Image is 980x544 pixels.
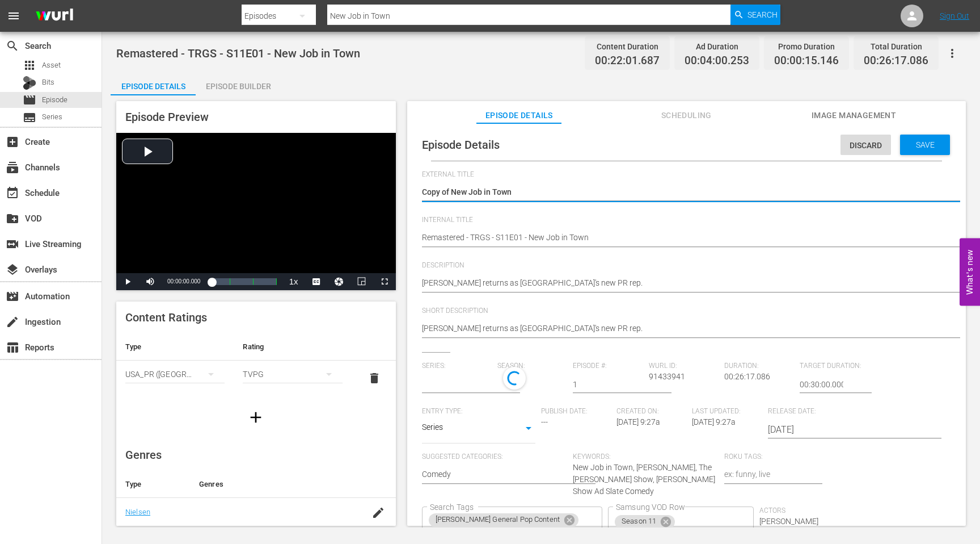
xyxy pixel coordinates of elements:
[429,515,567,525] span: [PERSON_NAME] General Pop Content
[541,407,611,416] span: Publish Date:
[196,73,281,95] button: Episode Builder
[692,407,762,416] span: Last Updated:
[328,273,350,290] button: Jump To Time
[422,362,492,371] span: Series:
[774,39,839,55] div: Promo Duration
[649,362,719,371] span: Wurl ID:
[422,186,945,200] textarea: Copy of New Job in Town
[23,76,36,90] div: Bits
[422,468,568,482] textarea: Comedy
[282,273,305,290] button: Playback Rate
[422,407,535,416] span: Entry Type:
[27,3,82,30] img: ans4CAIJ8jUAAAAAAAAAAAAAAAAAAAAAAAAgQb4GAAAAAAAAAAAAAAAAAAAAAAAAJMjXAAAAAAAAAAAAAAAAAAAAAAAAgAT5G...
[616,417,660,426] span: [DATE] 9:27a
[167,278,200,284] span: 00:00:00.000
[422,323,945,336] textarea: [PERSON_NAME] returns as [GEOGRAPHIC_DATA]'s new PR rep.
[6,290,19,303] span: Automation
[243,358,342,390] div: TVPG
[361,365,388,392] button: delete
[422,453,568,462] span: Suggested Categories:
[960,238,980,306] button: Open Feedback Widget
[42,77,54,88] span: Bits
[573,453,719,462] span: Keywords:
[840,135,891,155] button: Discard
[615,515,675,529] div: Season 11
[116,47,360,60] span: Remastered - TRGS - S11E01 - New Job in Town
[907,140,944,149] span: Save
[644,108,729,123] span: Scheduling
[367,371,381,385] span: delete
[649,372,685,381] span: 91433941
[111,73,196,100] div: Episode Details
[573,362,643,371] span: Episode #:
[6,237,19,251] span: Live Streaming
[116,333,234,361] th: Type
[23,93,36,107] span: Episode
[811,108,896,123] span: Image Management
[23,111,36,124] span: Series
[42,111,62,123] span: Series
[6,341,19,354] span: Reports
[595,55,660,68] span: 00:22:01.687
[940,11,969,20] a: Sign Out
[573,463,715,496] span: New Job in Town, [PERSON_NAME], The [PERSON_NAME] Show, [PERSON_NAME] Show Ad Slate Comedy
[125,508,150,516] a: Nielsen
[595,39,660,55] div: Content Duration
[125,448,162,462] span: Genres
[864,55,928,68] span: 00:26:17.086
[125,110,209,124] span: Episode Preview
[6,212,19,225] span: VOD
[730,5,780,25] button: Search
[111,73,196,95] button: Episode Details
[768,407,913,416] span: Release Date:
[840,141,891,150] span: Discard
[422,170,945,179] span: External Title
[116,273,139,290] button: Play
[6,263,19,277] span: Overlays
[759,517,818,526] span: [PERSON_NAME]
[429,513,578,527] div: [PERSON_NAME] General Pop Content
[42,94,67,106] span: Episode
[139,273,162,290] button: Mute
[7,9,20,23] span: menu
[6,135,19,149] span: Create
[42,60,61,71] span: Asset
[476,108,561,123] span: Episode Details
[116,133,396,290] div: Video Player
[615,517,663,526] span: Season 11
[196,73,281,100] div: Episode Builder
[422,307,945,316] span: Short Description
[747,5,778,25] span: Search
[759,507,905,516] span: Actors
[724,372,770,381] span: 00:26:17.086
[125,358,225,390] div: USA_PR ([GEOGRAPHIC_DATA] ([GEOGRAPHIC_DATA]))
[6,186,19,200] span: Schedule
[305,273,328,290] button: Captions
[422,138,500,152] span: Episode Details
[692,417,736,426] span: [DATE] 9:27a
[190,471,361,498] th: Genres
[116,471,190,498] th: Type
[724,453,794,462] span: Roku Tags:
[422,216,945,225] span: Internal Title
[23,58,36,72] span: Asset
[541,417,548,426] span: ---
[212,278,276,285] div: Progress Bar
[422,277,945,291] textarea: [PERSON_NAME] returns as [GEOGRAPHIC_DATA]'s new PR rep.
[373,273,396,290] button: Fullscreen
[774,55,839,68] span: 00:00:15.146
[800,362,869,371] span: Target Duration:
[685,55,749,68] span: 00:04:00.253
[497,362,567,371] span: Season:
[422,261,945,270] span: Description
[864,39,928,55] div: Total Duration
[616,407,686,416] span: Created On:
[6,315,19,329] span: Ingestion
[234,333,351,361] th: Rating
[422,232,945,245] textarea: Remastered - TRGS - S11E01 - New Job in Town
[6,39,19,53] span: search
[685,39,749,55] div: Ad Duration
[422,421,535,438] div: Series
[900,135,950,155] button: Save
[6,161,19,174] span: Channels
